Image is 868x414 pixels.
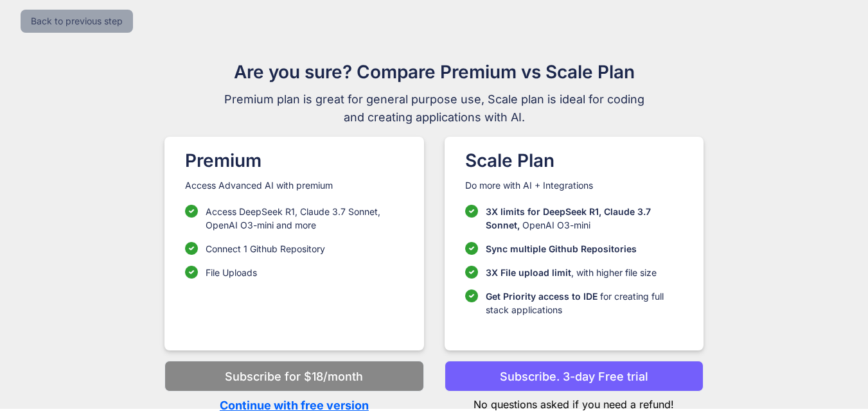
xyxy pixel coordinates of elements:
p: Subscribe. 3-day Free trial [500,368,648,385]
p: Do more with AI + Integrations [465,179,683,192]
h1: Premium [185,147,403,174]
h1: Are you sure? Compare Premium vs Scale Plan [218,58,650,85]
h1: Scale Plan [465,147,683,174]
span: 3X limits for DeepSeek R1, Claude 3.7 Sonnet, [486,206,651,230]
p: No questions asked if you need a refund! [445,392,704,412]
button: Back to previous step [21,10,133,33]
img: checklist [185,242,198,255]
p: for creating full stack applications [486,289,683,316]
img: checklist [465,205,478,218]
img: checklist [185,205,198,218]
img: checklist [465,289,478,302]
p: OpenAI O3-mini [486,205,683,232]
span: Premium plan is great for general purpose use, Scale plan is ideal for coding and creating applic... [218,91,650,126]
p: Access DeepSeek R1, Claude 3.7 Sonnet, OpenAI O3-mini and more [206,205,403,232]
p: , with higher file size [486,266,657,279]
span: Get Priority access to IDE [486,291,598,302]
button: Subscribe for $18/month [164,361,423,392]
p: Subscribe for $18/month [225,368,363,385]
img: checklist [185,266,198,279]
span: 3X File upload limit [486,267,571,278]
p: Sync multiple Github Repositories [486,242,637,255]
button: Subscribe. 3-day Free trial [445,361,704,392]
p: Access Advanced AI with premium [185,179,403,192]
img: checklist [465,242,478,255]
p: File Uploads [206,266,257,279]
img: checklist [465,266,478,279]
p: Continue with free version [164,397,423,414]
p: Connect 1 Github Repository [206,242,325,255]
